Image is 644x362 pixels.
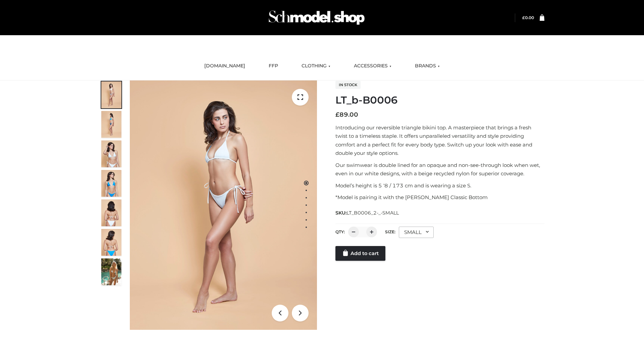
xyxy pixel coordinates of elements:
a: £0.00 [522,15,534,20]
a: ACCESSORIES [349,59,396,73]
div: SMALL [399,227,434,238]
span: SKU: [335,209,399,217]
p: Introducing our reversible triangle bikini top. A masterpiece that brings a fresh twist to a time... [335,123,544,158]
img: ArielClassicBikiniTop_CloudNine_AzureSky_OW114ECO_1 [130,80,317,330]
label: QTY: [335,229,345,234]
img: ArielClassicBikiniTop_CloudNine_AzureSky_OW114ECO_8-scaled.jpg [101,229,121,256]
img: ArielClassicBikiniTop_CloudNine_AzureSky_OW114ECO_1-scaled.jpg [101,81,121,108]
span: £ [335,111,339,118]
bdi: 0.00 [522,15,534,20]
a: Add to cart [335,246,385,261]
bdi: 89.00 [335,111,358,118]
span: In stock [335,81,361,89]
img: ArielClassicBikiniTop_CloudNine_AzureSky_OW114ECO_3-scaled.jpg [101,140,121,167]
p: Our swimwear is double lined for an opaque and non-see-through look when wet, even in our white d... [335,161,544,178]
img: Arieltop_CloudNine_AzureSky2.jpg [101,258,121,285]
p: *Model is pairing it with the [PERSON_NAME] Classic Bottom [335,193,544,202]
a: [DOMAIN_NAME] [199,59,250,73]
h1: LT_b-B0006 [335,94,544,106]
label: Size: [385,229,395,234]
span: £ [522,15,525,20]
img: ArielClassicBikiniTop_CloudNine_AzureSky_OW114ECO_7-scaled.jpg [101,199,121,226]
img: ArielClassicBikiniTop_CloudNine_AzureSky_OW114ECO_2-scaled.jpg [101,111,121,138]
a: BRANDS [410,59,445,73]
span: LT_B0006_2-_-SMALL [346,210,399,216]
a: FFP [264,59,283,73]
a: CLOTHING [297,59,335,73]
p: Model’s height is 5 ‘8 / 173 cm and is wearing a size S. [335,181,544,190]
img: Schmodel Admin 964 [266,4,367,31]
img: ArielClassicBikiniTop_CloudNine_AzureSky_OW114ECO_4-scaled.jpg [101,170,121,197]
